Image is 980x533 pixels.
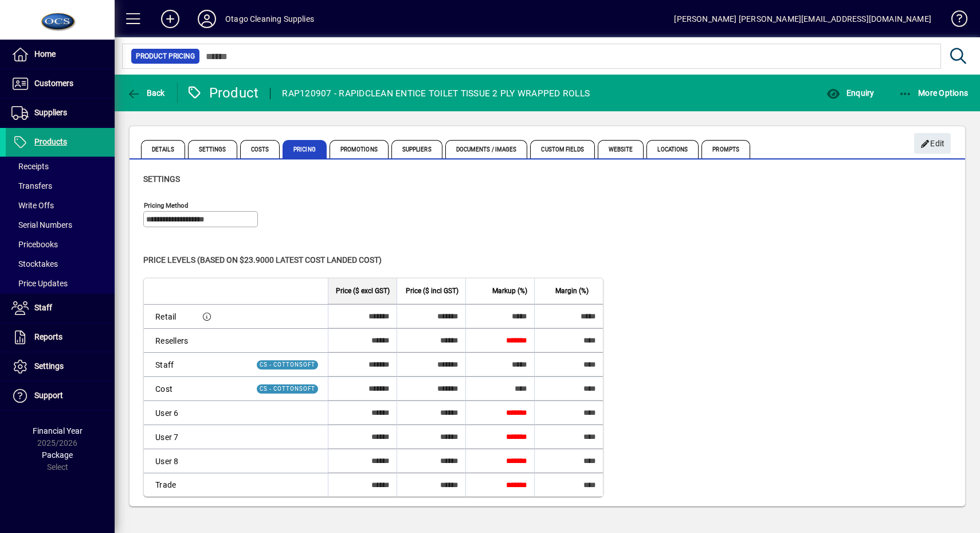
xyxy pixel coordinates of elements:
span: Support [34,391,63,400]
td: User 7 [144,425,195,449]
button: More Options [896,83,971,103]
span: Home [34,49,56,59]
td: Resellers [144,328,195,352]
span: Product Pricing [136,50,195,62]
td: Retail [144,304,195,328]
span: Back [127,88,165,98]
span: Stocktakes [11,259,58,269]
span: Custom Fields [530,140,594,158]
span: CS - COTTONSOFT [260,361,315,368]
span: Locations [646,140,699,158]
div: Product [186,84,259,102]
span: Settings [34,361,64,371]
span: Price ($ excl GST) [336,285,390,297]
div: [PERSON_NAME] [PERSON_NAME][EMAIL_ADDRESS][DOMAIN_NAME] [674,10,931,28]
a: Transfers [6,176,115,196]
span: More Options [899,88,969,98]
td: User 6 [144,400,195,425]
a: Pricebooks [6,235,115,254]
td: Staff [144,352,195,376]
span: Website [598,140,644,158]
span: Edit [920,134,945,153]
span: Pricebooks [11,240,58,249]
span: Price Updates [11,279,68,288]
a: Settings [6,352,115,381]
span: Serial Numbers [11,220,72,229]
div: RAP120907 - RAPIDCLEAN ENTICE TOILET TISSUE 2 PLY WRAPPED ROLLS [282,84,590,103]
span: Markup (%) [492,285,527,297]
span: Transfers [11,181,52,190]
span: Costs [240,140,280,158]
span: Pricing [283,140,327,158]
a: Customers [6,69,115,98]
span: Documents / Images [445,140,528,158]
a: Staff [6,294,115,322]
span: Price ($ incl GST) [406,285,458,297]
span: Enquiry [826,88,874,98]
span: Suppliers [391,140,442,158]
a: Reports [6,323,115,352]
span: Staff [34,303,52,312]
span: Settings [188,140,237,158]
span: Promotions [330,140,389,158]
span: Margin (%) [555,285,589,297]
span: Financial Year [33,426,83,435]
app-page-header-button: Back [115,83,178,103]
span: Reports [34,332,62,341]
button: Enquiry [824,83,877,103]
a: Suppliers [6,99,115,127]
a: Serial Numbers [6,215,115,235]
mat-label: Pricing method [144,201,189,209]
button: Add [152,9,189,29]
span: Package [42,450,73,460]
td: Trade [144,473,195,496]
a: Home [6,40,115,69]
a: Write Offs [6,196,115,215]
button: Profile [189,9,225,29]
div: Otago Cleaning Supplies [225,10,314,28]
td: Cost [144,376,195,400]
a: Price Updates [6,274,115,293]
span: Suppliers [34,108,67,117]
a: Support [6,382,115,410]
button: Edit [914,133,951,154]
span: Customers [34,79,73,88]
span: CS - COTTONSOFT [260,386,315,392]
span: Details [141,140,185,158]
td: User 8 [144,449,195,473]
a: Knowledge Base [943,2,966,40]
span: Settings [143,174,180,184]
span: Write Offs [11,201,54,210]
button: Back [124,83,168,103]
span: Receipts [11,162,49,171]
a: Stocktakes [6,254,115,274]
span: Products [34,137,67,146]
a: Receipts [6,157,115,176]
span: Price levels (based on $23.9000 Latest cost landed cost) [143,255,382,264]
span: Prompts [701,140,750,158]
